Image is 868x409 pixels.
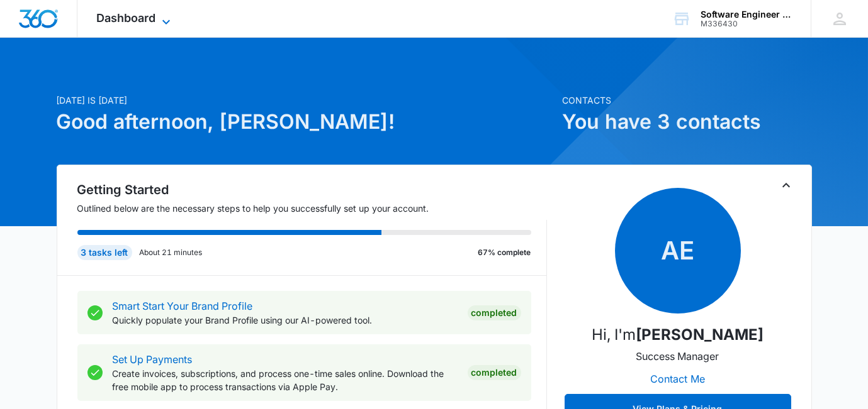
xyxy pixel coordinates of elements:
h1: You have 3 contacts [563,107,812,137]
p: Quickly populate your Brand Profile using our AI-powered tool. [113,314,458,327]
p: [DATE] is [DATE] [57,94,555,107]
p: Success Manager [636,349,719,364]
button: Contact Me [638,364,718,394]
a: Set Up Payments [113,353,193,366]
div: account name [701,9,792,19]
p: Contacts [563,94,812,107]
h1: Good afternoon, [PERSON_NAME]! [57,107,555,137]
div: Completed [468,305,521,320]
span: AE [615,188,741,314]
p: Create invoices, subscriptions, and process one-time sales online. Download the free mobile app t... [113,367,458,393]
h2: Getting Started [77,180,547,199]
div: 3 tasks left [77,245,132,260]
p: Outlined below are the necessary steps to help you successfully set up your account. [77,202,547,215]
button: Toggle Collapse [779,178,794,193]
p: Hi, I'm [592,324,764,346]
a: Smart Start Your Brand Profile [113,300,253,312]
strong: [PERSON_NAME] [636,325,764,344]
div: Completed [468,365,521,380]
p: 67% complete [478,247,531,258]
span: Dashboard [96,11,155,25]
p: About 21 minutes [140,247,203,258]
div: account id [701,19,792,28]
